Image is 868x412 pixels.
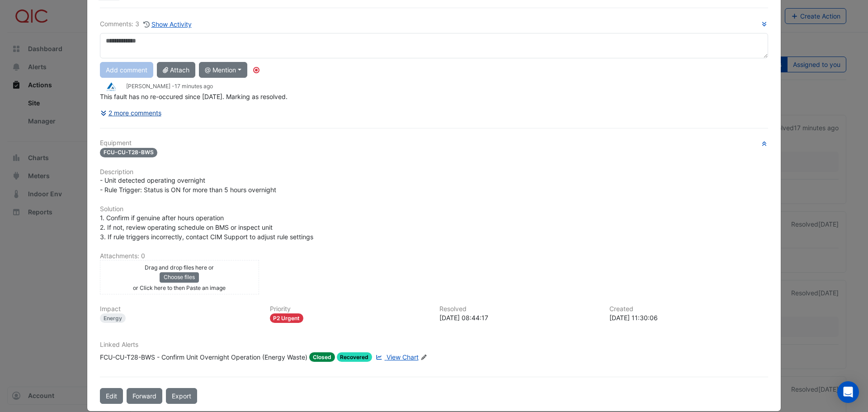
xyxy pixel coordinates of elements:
small: or Click here to then Paste an image [133,284,226,291]
h6: Impact [100,305,259,313]
span: 1. Confirm if genuine after hours operation 2. If not, review operating schedule on BMS or inspec... [100,214,313,241]
div: Energy [100,313,126,323]
span: FCU-CU-T28-BWS [100,148,157,157]
h6: Equipment [100,139,768,147]
div: Comments: 3 [100,19,192,29]
div: P2 Urgent [270,313,304,323]
span: This fault has no re-occured since [DATE]. Marking as resolved. [100,93,288,100]
button: Attach [157,62,195,78]
div: [DATE] 11:30:06 [609,313,769,322]
small: Drag and drop files here or [145,264,214,271]
h6: Description [100,168,768,176]
span: 2025-08-19 08:44:13 [175,83,213,90]
h6: Attachments: 0 [100,252,768,260]
div: [DATE] 08:44:17 [439,313,599,322]
h6: Resolved [439,305,599,313]
img: Airmaster Australia [100,82,123,92]
h6: Solution [100,205,768,213]
button: @ Mention [199,62,247,78]
div: FCU-CU-T28-BWS - Confirm Unit Overnight Operation (Energy Waste) [100,352,307,362]
span: Recovered [337,352,373,362]
h6: Created [609,305,769,313]
a: Export [166,388,197,404]
small: [PERSON_NAME] - [126,82,213,90]
span: View Chart [387,353,419,361]
button: Forward [127,388,162,404]
div: Open Intercom Messenger [837,381,859,403]
span: - Unit detected operating overnight - Rule Trigger: Status is ON for more than 5 hours overnight [100,176,276,194]
div: Tooltip anchor [252,66,260,74]
h6: Priority [270,305,429,313]
button: Choose files [160,272,199,282]
h6: Linked Alerts [100,341,768,349]
button: 2 more comments [100,105,162,121]
fa-icon: Edit Linked Alerts [420,354,427,361]
a: View Chart [374,352,418,362]
span: Closed [309,352,335,362]
button: Show Activity [143,19,192,29]
button: Edit [100,388,123,404]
